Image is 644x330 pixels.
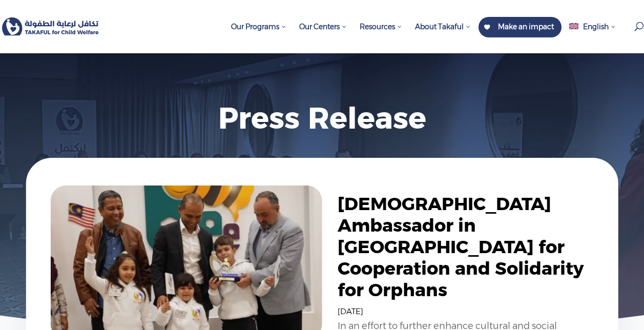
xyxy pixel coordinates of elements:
a: [DEMOGRAPHIC_DATA] Ambassador in [GEOGRAPHIC_DATA] for Cooperation and Solidarity for Orphans [338,193,584,301]
img: Takaful [2,17,99,36]
h1: Press Release [5,99,640,142]
a: Make an impact [479,17,562,37]
span: English [583,22,609,31]
span: [DATE] [338,306,363,316]
a: Our Centers [294,17,352,53]
span: Resources [360,22,402,31]
span: Make an impact [498,22,554,31]
span: About Takaful [415,22,471,31]
span: Our Centers [299,22,347,31]
a: English [564,17,621,53]
a: Resources [355,17,407,53]
a: Our Programs [226,17,292,53]
span: Our Programs [231,22,286,31]
a: About Takaful [410,17,476,53]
